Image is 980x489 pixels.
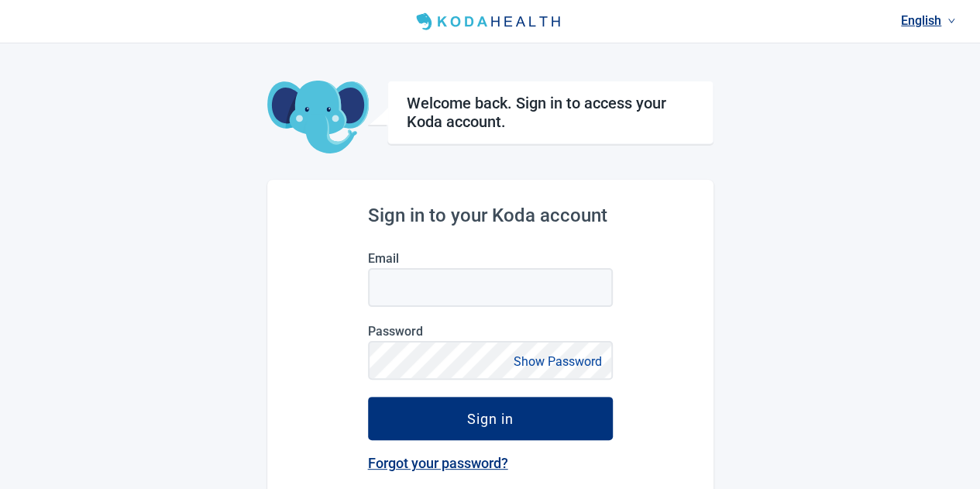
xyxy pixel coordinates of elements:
button: Show Password [509,351,607,372]
button: Sign in [368,397,613,440]
h2: Sign in to your Koda account [368,205,613,226]
a: Forgot your password? [368,455,508,471]
h1: Welcome back. Sign in to access your Koda account. [407,94,694,131]
span: down [947,17,955,25]
div: Sign in [467,411,514,426]
label: Email [368,251,613,266]
img: Koda Elephant [267,81,369,155]
label: Password [368,324,613,339]
img: Koda Health [410,9,569,34]
a: Current language: English [895,8,961,33]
